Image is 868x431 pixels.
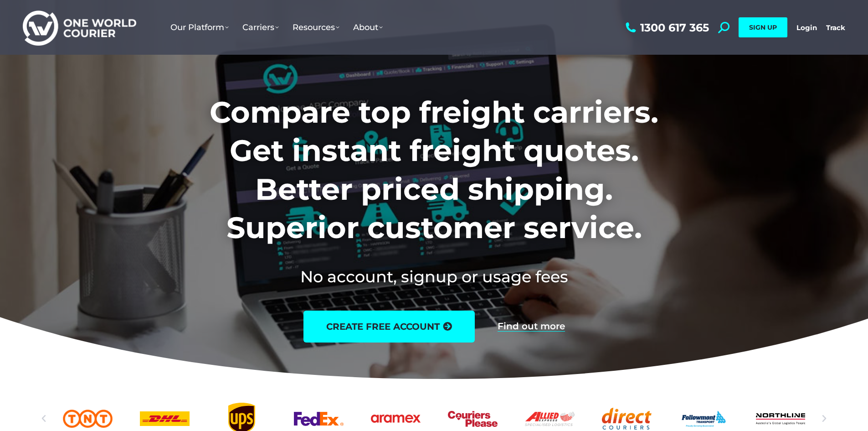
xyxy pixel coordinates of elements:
a: Find out more [498,322,565,332]
h2: No account, signup or usage fees [149,265,719,288]
a: Login [796,23,817,32]
span: About [353,22,383,32]
span: Our Platform [170,22,229,32]
a: Resources [286,13,346,42]
a: 1300 617 365 [623,22,709,33]
a: SIGN UP [739,17,787,37]
h1: Compare top freight carriers. Get instant freight quotes. Better priced shipping. Superior custom... [149,93,719,247]
img: One World Courier [23,9,136,46]
a: About [346,13,390,42]
a: Track [826,23,845,32]
a: create free account [303,311,475,343]
span: Carriers [242,22,279,32]
a: Our Platform [164,13,236,42]
a: Carriers [236,13,286,42]
span: SIGN UP [749,23,777,31]
span: Resources [293,22,339,32]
